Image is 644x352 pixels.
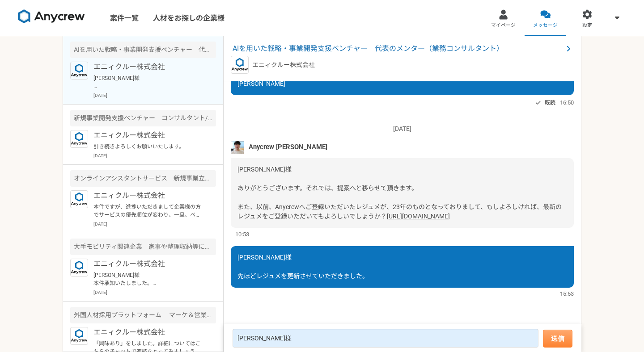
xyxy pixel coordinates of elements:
div: 外国人材採用プラットフォーム マーケ＆営業プロセス改善・強化（CRO相当） [70,307,216,323]
p: [DATE] [93,92,216,99]
p: [DATE] [231,124,574,134]
p: エニィクルー株式会社 [252,60,315,70]
img: logo_text_blue_01.png [231,56,249,74]
div: 新規事業開発支援ベンチャー コンサルタント/PM [70,110,216,126]
p: エニィクルー株式会社 [93,130,204,141]
img: logo_text_blue_01.png [70,190,88,208]
button: 送信 [543,330,572,348]
p: [PERSON_NAME]様 本件承知いたしました。 また何かございましたら、よろしくお願いいたします。 [93,271,204,287]
img: 8DqYSo04kwAAAAASUVORK5CYII= [18,9,85,24]
span: 16:50 [560,98,574,107]
p: [DATE] [93,289,216,296]
p: エニィクルー株式会社 [93,190,204,201]
img: logo_text_blue_01.png [70,62,88,80]
div: オンラインアシスタントサービス 新規事業立ち上げ（新規事業PM） [70,170,216,187]
img: logo_text_blue_01.png [70,130,88,148]
span: AIを用いた戦略・事業開発支援ベンチャー 代表のメンター（業務コンサルタント） [233,43,563,54]
span: メッセージ [533,22,558,29]
p: [PERSON_NAME]様 先ほどレジュメを更新させていただきました。 [93,74,204,90]
p: 引き続きよろしくお願いいたします。 [93,142,204,151]
span: マイページ [491,22,516,29]
p: エニィクルー株式会社 [93,62,204,72]
img: logo_text_blue_01.png [70,327,88,345]
div: 大手モビリティ関連企業 家事や整理収納等に関する企画・リサーチ・アドバイザー業務 [70,239,216,255]
p: 本件ですが、進捗いただきまして企業様の方でサービスの優先順位が変わり、一旦、ペンディングという形となりました。ご紹介に至らず申し訳ございません。 よろしくお願いいたします。 [93,203,204,219]
span: 10:53 [235,230,249,239]
span: Anycrew [PERSON_NAME] [249,142,327,152]
span: 既読 [545,97,555,108]
div: AIを用いた戦略・事業開発支援ベンチャー 代表のメンター（業務コンサルタント） [70,42,216,58]
p: [DATE] [93,152,216,159]
span: [PERSON_NAME]様 先ほどレジュメを更新させていただきました。 [237,254,369,280]
p: エニィクルー株式会社 [93,259,204,269]
p: [DATE] [93,221,216,227]
p: エニィクルー株式会社 [93,327,204,338]
a: [URL][DOMAIN_NAME] [387,213,450,220]
img: logo_text_blue_01.png [70,259,88,277]
span: 15:53 [560,289,574,298]
span: 設定 [582,22,592,29]
img: %E3%83%95%E3%82%9A%E3%83%AD%E3%83%95%E3%82%A3%E3%83%BC%E3%83%AB%E7%94%BB%E5%83%8F%E3%81%AE%E3%82%... [231,141,244,154]
span: [PERSON_NAME]様 ありがとうございます。それでは、提案へと移らせて頂きます。 また、以前、Anycrewへご登録いただいたレジュメが、23年のものとなっておりまして、もしよろしければ... [237,166,562,220]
